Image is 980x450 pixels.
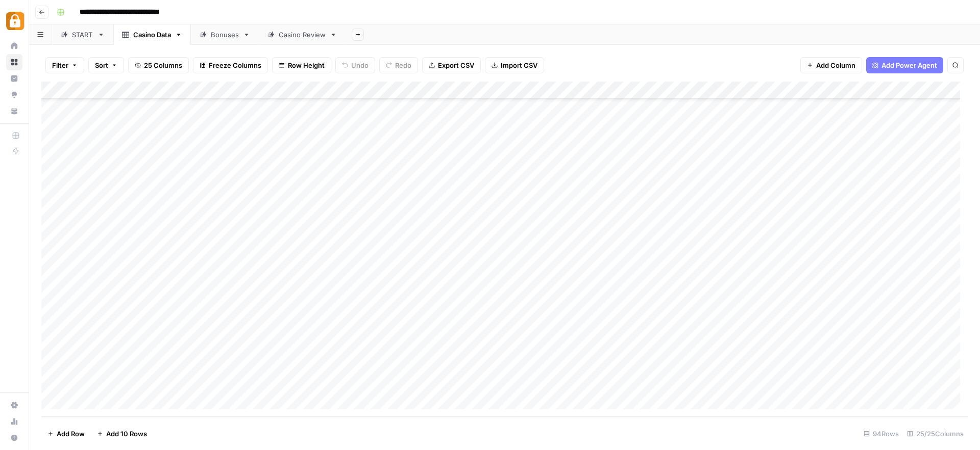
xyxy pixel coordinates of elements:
[88,57,124,73] button: Sort
[113,24,191,45] a: Casino Data
[106,429,147,439] span: Add 10 Rows
[6,70,22,87] a: Insights
[379,57,418,73] button: Redo
[72,30,93,40] div: START
[6,87,22,103] a: Opportunities
[800,57,862,73] button: Add Column
[144,60,182,70] span: 25 Columns
[501,60,537,70] span: Import CSV
[6,12,24,30] img: Adzz Logo
[41,426,91,442] button: Add Row
[279,30,326,40] div: Casino Review
[57,429,85,439] span: Add Row
[422,57,481,73] button: Export CSV
[211,30,239,40] div: Bonuses
[128,57,189,73] button: 25 Columns
[6,54,22,70] a: Browse
[866,57,943,73] button: Add Power Agent
[438,60,474,70] span: Export CSV
[45,57,84,73] button: Filter
[95,60,108,70] span: Sort
[903,426,968,442] div: 25/25 Columns
[351,60,369,70] span: Undo
[860,426,903,442] div: 94 Rows
[193,57,268,73] button: Freeze Columns
[6,413,22,430] a: Usage
[335,57,375,73] button: Undo
[6,397,22,413] a: Settings
[191,24,259,45] a: Bonuses
[395,60,411,70] span: Redo
[6,103,22,119] a: Your Data
[91,426,153,442] button: Add 10 Rows
[881,60,937,70] span: Add Power Agent
[6,38,22,54] a: Home
[52,24,113,45] a: START
[6,430,22,446] button: Help + Support
[6,8,22,34] button: Workspace: Adzz
[272,57,331,73] button: Row Height
[288,60,325,70] span: Row Height
[209,60,261,70] span: Freeze Columns
[816,60,855,70] span: Add Column
[52,60,68,70] span: Filter
[485,57,544,73] button: Import CSV
[259,24,346,45] a: Casino Review
[133,30,171,40] div: Casino Data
